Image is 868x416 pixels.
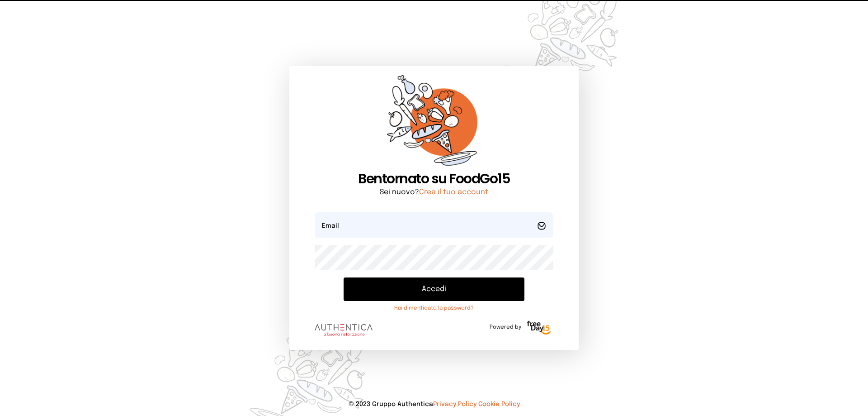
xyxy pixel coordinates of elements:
a: Cookie Policy [478,401,520,407]
button: Accedi [344,277,524,301]
img: logo-freeday.3e08031.png [525,319,553,337]
h1: Bentornato su FoodGo15 [315,171,553,187]
p: © 2023 Gruppo Authentica [14,400,854,409]
a: Crea il tuo account [419,188,488,196]
img: logo.8f33a47.png [315,324,373,336]
a: Privacy Policy [433,401,476,407]
a: Hai dimenticato la password? [344,305,524,312]
span: Powered by [490,324,521,331]
p: Sei nuovo? [315,187,553,198]
img: sticker-orange.65babaf.png [387,75,481,171]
